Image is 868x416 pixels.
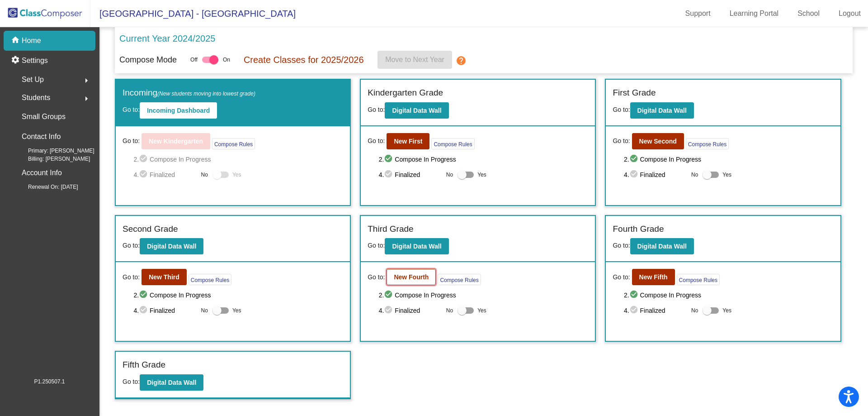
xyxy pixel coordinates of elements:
[123,242,140,249] span: Go to:
[632,269,675,285] button: New Fifth
[632,133,684,149] button: New Second
[377,51,452,69] button: Move to Next Year
[691,171,698,179] span: No
[22,73,44,86] span: Set Up
[123,359,165,372] label: Fifth Grade
[385,56,444,63] span: Move to Next Year
[133,290,343,301] span: 2. Compose In Progress
[140,374,203,391] button: Digital Data Wall
[392,243,441,250] b: Digital Data Wall
[686,138,729,149] button: Compose Rules
[189,274,231,285] button: Compose Rules
[149,138,203,145] b: New Kindergarten
[201,171,208,179] span: No
[379,169,442,180] span: 4. Finalized
[477,305,486,316] span: Yes
[387,133,429,149] button: New First
[140,238,203,254] button: Digital Data Wall
[119,32,215,45] p: Current Year 2024/2025
[123,273,140,282] span: Go to:
[624,169,687,180] span: 4. Finalized
[201,306,208,315] span: No
[368,86,443,100] label: Kindergarten Grade
[11,35,22,46] mat-icon: home
[140,102,217,119] button: Incoming Dashboard
[384,305,395,316] mat-icon: check_circle
[147,107,210,114] b: Incoming Dashboard
[385,238,448,254] button: Digital Data Wall
[384,290,395,301] mat-icon: check_circle
[14,147,94,155] span: Primary: [PERSON_NAME]
[22,130,61,143] p: Contact Info
[147,243,196,250] b: Digital Data Wall
[678,6,718,21] a: Support
[133,154,343,165] span: 2. Compose In Progress
[379,290,589,301] span: 2. Compose In Progress
[133,169,196,180] span: 4. Finalized
[624,305,687,316] span: 4. Finalized
[139,305,150,316] mat-icon: check_circle
[677,274,720,285] button: Compose Rules
[477,169,486,180] span: Yes
[119,54,177,66] p: Compose Mode
[691,306,698,315] span: No
[431,138,474,149] button: Compose Rules
[613,136,630,146] span: Go to:
[790,6,827,21] a: School
[11,55,22,66] mat-icon: settings
[90,6,296,21] span: [GEOGRAPHIC_DATA] - [GEOGRAPHIC_DATA]
[22,35,41,46] p: Home
[379,305,442,316] span: 4. Finalized
[232,169,241,180] span: Yes
[438,274,481,285] button: Compose Rules
[14,155,90,163] span: Billing: [PERSON_NAME]
[613,273,630,282] span: Go to:
[190,56,198,64] span: Off
[613,106,630,113] span: Go to:
[613,86,656,100] label: First Grade
[639,138,677,145] b: New Second
[384,154,395,165] mat-icon: check_circle
[139,169,150,180] mat-icon: check_circle
[14,183,78,191] span: Renewal On: [DATE]
[379,154,589,165] span: 2. Compose In Progress
[22,167,62,179] p: Account Info
[81,75,92,86] mat-icon: arrow_right
[456,55,467,66] mat-icon: help
[624,154,834,165] span: 2. Compose In Progress
[613,223,664,236] label: Fourth Grade
[639,273,668,281] b: New Fifth
[142,269,187,285] button: New Third
[722,6,786,21] a: Learning Portal
[368,106,385,113] span: Go to:
[722,305,731,316] span: Yes
[223,56,230,64] span: On
[722,169,731,180] span: Yes
[629,169,640,180] mat-icon: check_circle
[394,138,422,145] b: New First
[22,110,66,123] p: Small Groups
[629,290,640,301] mat-icon: check_circle
[613,242,630,249] span: Go to:
[630,102,694,119] button: Digital Data Wall
[81,93,92,104] mat-icon: arrow_right
[133,305,196,316] span: 4. Finalized
[630,238,694,254] button: Digital Data Wall
[384,169,395,180] mat-icon: check_circle
[385,102,448,119] button: Digital Data Wall
[629,305,640,316] mat-icon: check_circle
[244,53,364,67] p: Create Classes for 2025/2026
[22,91,50,104] span: Students
[139,154,150,165] mat-icon: check_circle
[139,290,150,301] mat-icon: check_circle
[368,223,413,236] label: Third Grade
[157,91,255,97] span: (New students moving into lowest grade)
[22,55,48,66] p: Settings
[446,171,453,179] span: No
[394,273,429,281] b: New Fourth
[446,306,453,315] span: No
[368,242,385,249] span: Go to:
[831,6,868,21] a: Logout
[212,138,255,149] button: Compose Rules
[149,273,179,281] b: New Third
